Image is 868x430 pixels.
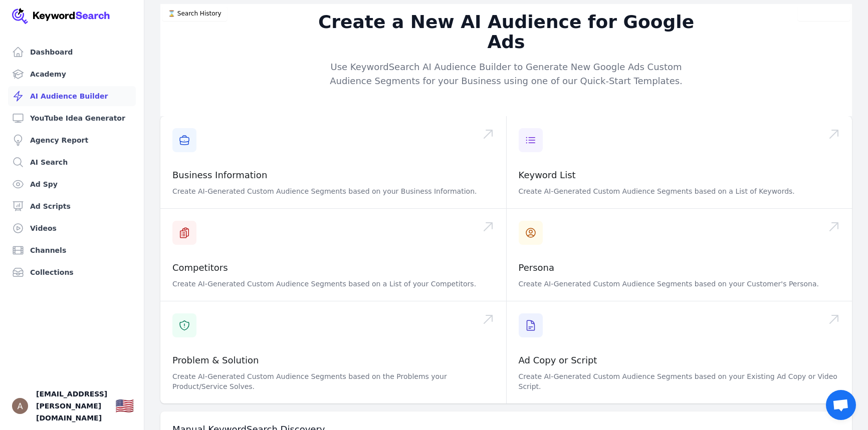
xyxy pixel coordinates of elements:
button: 🇺🇸 [115,396,134,416]
a: Keyword List [519,170,576,180]
a: Academy [8,64,136,84]
a: AI Search [8,152,136,172]
a: Persona [519,262,555,273]
a: Ad Spy [8,174,136,194]
a: Competitors [172,262,228,273]
button: Open user button [12,398,28,414]
img: Alexa [12,398,28,414]
a: Dashboard [8,42,136,62]
button: Video Tutorial [798,6,850,21]
span: [EMAIL_ADDRESS][PERSON_NAME][DOMAIN_NAME] [36,388,107,424]
a: Ad Copy or Script [519,355,597,365]
a: Ad Scripts [8,196,136,216]
a: Collections [8,262,136,282]
div: 🇺🇸 [115,397,134,415]
a: Problem & Solution [172,355,259,365]
a: Business Information [172,170,267,180]
a: Open chat [826,390,856,420]
img: Your Company [12,8,110,24]
p: Use KeywordSearch AI Audience Builder to Generate New Google Ads Custom Audience Segments for you... [314,60,699,88]
a: Videos [8,218,136,238]
a: YouTube Idea Generator [8,108,136,128]
a: AI Audience Builder [8,86,136,106]
button: ⌛️ Search History [162,6,227,21]
a: Agency Report [8,130,136,150]
h2: Create a New AI Audience for Google Ads [314,12,699,52]
a: Channels [8,240,136,260]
